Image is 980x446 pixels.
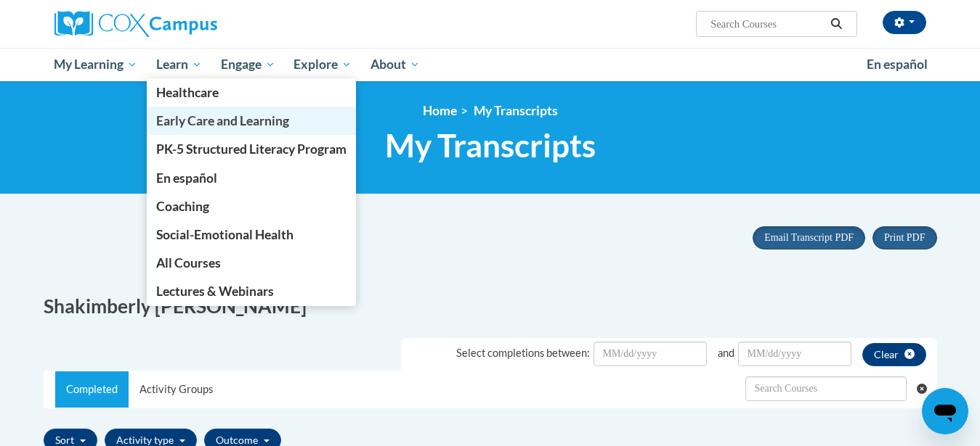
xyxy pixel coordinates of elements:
a: Engage [211,48,285,81]
input: Search Courses [709,15,825,33]
input: Search Withdrawn Transcripts [745,376,907,401]
a: En español [857,49,937,80]
span: En español [156,170,217,186]
span: Healthcare [156,85,219,100]
span: Lectures & Webinars [156,284,274,299]
span: My Transcripts [385,126,596,165]
a: Social-Emotional Health [147,220,356,249]
span: Learn [156,56,202,73]
span: Social-Emotional Health [156,227,293,242]
span: Early Care and Learning [156,113,289,128]
a: Healthcare [147,78,356,107]
a: Coaching [147,192,356,220]
img: Cox Campus [54,11,217,37]
h2: Shakimberly [PERSON_NAME] [44,293,479,320]
a: Explore [284,48,361,81]
button: Account Settings [883,11,926,34]
span: En español [867,57,928,72]
span: Email Transcript PDF [764,232,854,243]
button: clear [862,343,926,366]
iframe: Button to launch messaging window [922,388,968,434]
span: Engage [221,56,275,73]
a: Lectures & Webinars [147,277,356,305]
div: Main menu [33,48,948,81]
a: Completed [55,371,129,408]
span: PK-5 Structured Literacy Program [156,141,347,157]
span: Print PDF [884,232,925,243]
span: Coaching [156,199,209,214]
a: Home [423,103,457,118]
input: Date Input [738,342,851,366]
button: Print PDF [872,226,936,249]
a: My Learning [45,48,147,81]
span: and [718,347,734,359]
span: Select completions between: [456,347,590,359]
button: Clear searching [917,371,936,406]
a: Cox Campus [54,11,331,37]
a: All Courses [147,249,356,277]
a: Activity Groups [129,371,224,408]
button: Search [825,15,847,33]
span: My Learning [54,56,137,73]
span: About [370,56,420,73]
span: My Transcripts [474,103,558,118]
a: Early Care and Learning [147,107,356,135]
a: En español [147,164,356,192]
input: Date Input [594,342,707,366]
a: PK-5 Structured Literacy Program [147,135,356,163]
span: All Courses [156,255,221,271]
a: About [361,48,429,81]
a: Learn [147,48,211,81]
button: Email Transcript PDF [753,226,865,249]
span: Explore [293,56,352,73]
